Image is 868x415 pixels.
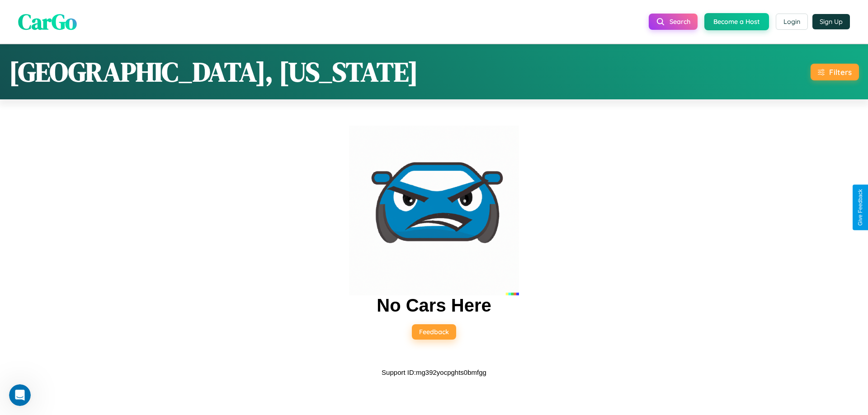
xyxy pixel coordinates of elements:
button: Filters [811,64,859,80]
span: Search [670,18,690,26]
button: Feedback [412,324,456,340]
div: Give Feedback [857,189,863,226]
button: Sign Up [812,14,850,29]
h2: No Cars Here [377,295,491,316]
button: Search [649,14,698,30]
div: Filters [829,67,852,77]
iframe: Intercom live chat [9,384,31,406]
p: Support ID: mg392yocpghts0bmfgg [382,366,486,378]
button: Login [776,14,808,30]
span: CarGo [18,7,77,37]
h1: [GEOGRAPHIC_DATA], [US_STATE] [9,53,418,90]
button: Become a Host [704,13,769,30]
img: car [349,126,519,295]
